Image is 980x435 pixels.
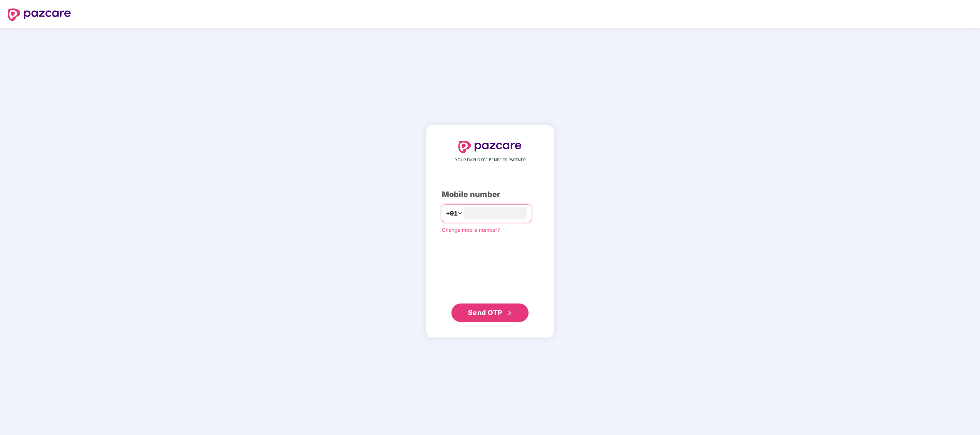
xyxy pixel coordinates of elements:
button: Send OTPdouble-right [451,303,529,322]
span: +91 [446,209,458,218]
img: logo [458,141,522,153]
span: double-right [507,311,512,316]
span: YOUR EMPLOYEE BENEFITS PARTNER [455,157,525,163]
a: Change mobile number? [442,227,500,233]
span: down [458,211,462,216]
div: Mobile number [442,189,538,201]
img: logo [8,8,71,21]
span: Send OTP [468,309,502,317]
